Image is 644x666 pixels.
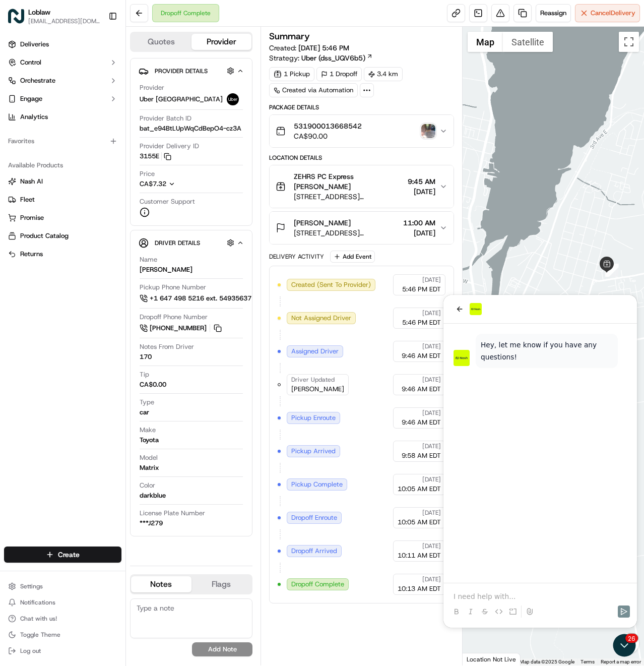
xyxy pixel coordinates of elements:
[605,264,618,277] div: 9
[291,447,336,456] span: Pickup Arrived
[269,103,454,111] div: Package Details
[291,480,343,489] span: Pickup Complete
[140,323,223,334] a: [PHONE_NUMBER]
[140,313,208,322] span: Dropoff Phone Number
[140,408,149,417] div: car
[140,265,192,274] div: [PERSON_NAME]
[465,652,498,665] img: Google
[291,385,344,394] span: [PERSON_NAME]
[364,67,403,81] div: 3.4 km
[140,152,171,161] button: 3155E
[140,453,158,462] span: Model
[422,276,441,284] span: [DATE]
[269,32,310,41] h3: Summary
[140,370,149,379] span: Tip
[269,83,358,97] a: Created via Automation
[140,463,159,472] div: Matrix
[20,231,69,240] span: Product Catalog
[4,644,121,658] button: Log out
[155,67,208,75] span: Provider Details
[443,295,637,628] iframe: Customer support window
[291,547,337,556] span: Dropoff Arrived
[20,582,43,590] span: Settings
[4,547,121,563] button: Create
[422,342,441,350] span: [DATE]
[398,584,441,593] span: 10:13 AM EDT
[20,598,55,607] span: Notifications
[294,131,362,141] span: CA$90.00
[140,426,156,435] span: Make
[20,112,48,122] span: Analytics
[20,250,43,259] span: Returns
[140,481,155,490] span: Color
[140,197,195,206] span: Customer Support
[28,7,50,17] span: Loblaw
[20,647,41,655] span: Log out
[270,115,454,147] button: 531900013668542CA$90.00photo_proof_of_delivery image
[575,4,640,22] button: CancelDelivery
[330,251,375,263] button: Add Event
[316,67,362,81] div: 1 Dropoff
[140,380,166,389] div: CA$0.00
[291,314,351,323] span: Not Assigned Driver
[294,121,362,131] span: 531900013668542
[298,43,349,52] span: [DATE] 5:46 PM
[140,283,206,292] span: Pickup Phone Number
[8,213,117,222] a: Promise
[398,518,441,527] span: 10:05 AM EDT
[139,234,244,251] button: Driver Details
[291,580,344,589] span: Dropoff Complete
[150,294,251,303] span: +1 647 498 5216 ext. 54935637
[301,53,365,63] span: Uber (dss_UQV6b5)
[270,212,454,244] button: [PERSON_NAME][STREET_ADDRESS][PERSON_NAME]11:00 AM[DATE]
[269,53,373,63] div: Strategy:
[140,255,157,264] span: Name
[4,595,121,610] button: Notifications
[140,179,228,189] button: CA$7.32
[402,418,441,427] span: 9:46 AM EDT
[422,475,441,483] span: [DATE]
[227,93,239,105] img: uber-new-logo.jpeg
[422,442,441,450] span: [DATE]
[581,659,595,664] a: Terms (opens in new tab)
[20,615,57,623] span: Chat with us!
[601,659,641,664] a: Report a map error
[140,398,154,407] span: Type
[536,4,571,22] button: Reassign
[291,513,337,522] span: Dropoff Enroute
[4,192,121,208] button: Fleet
[421,124,435,138] img: photo_proof_of_delivery image
[291,376,335,384] span: Driver Updated
[422,309,441,317] span: [DATE]
[291,413,336,422] span: Pickup Enroute
[294,192,404,202] span: [STREET_ADDRESS][PERSON_NAME]
[28,17,100,25] button: [EMAIL_ADDRESS][DOMAIN_NAME]
[402,451,441,460] span: 9:58 AM EDT
[20,195,35,204] span: Fleet
[8,231,117,240] a: Product Catalog
[463,653,521,665] div: Location Not Live
[4,579,121,593] button: Settings
[398,485,441,494] span: 10:05 AM EDT
[294,171,404,192] span: ZEHRS PC Express [PERSON_NAME]
[269,43,349,53] span: Created:
[403,218,435,228] span: 11:00 AM
[140,124,241,133] span: bat_e94BtLUpWqCdBepO4-cz3A
[4,246,121,262] button: Returns
[294,218,351,228] span: [PERSON_NAME]
[8,250,117,259] a: Returns
[269,67,314,81] div: 1 Pickup
[20,94,42,103] span: Engage
[155,239,200,247] span: Driver Details
[20,76,55,85] span: Orchestrate
[20,213,44,222] span: Promise
[140,509,205,518] span: License Plate Number
[468,32,503,52] button: Show street map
